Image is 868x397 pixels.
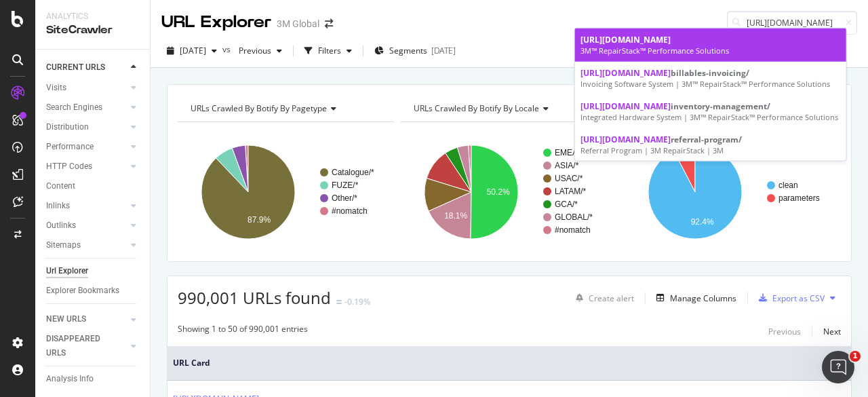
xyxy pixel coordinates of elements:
a: Distribution [46,120,127,134]
a: [URL][DOMAIN_NAME]inventory-management/Integrated Hardware System | 3M™ RepairStack™ Performance ... [575,94,846,128]
text: ASIA/* [555,161,579,170]
a: [URL][DOMAIN_NAME]3M™ RepairStack™ Performance Solutions [575,29,846,62]
span: [URL][DOMAIN_NAME] [580,67,671,79]
a: Search Engines [46,100,127,115]
button: Create alert [570,287,634,309]
text: #nomatch [332,206,368,216]
span: URL Card [173,357,835,369]
div: Manage Columns [670,292,736,304]
div: Integrated Hardware System | 3M™ RepairStack™ Performance Solutions [580,111,841,122]
button: Next [823,323,841,339]
a: Explorer Bookmarks [46,284,140,298]
div: Export as CSV [772,292,825,304]
text: GLOBAL/* [555,212,593,222]
div: Analytics [46,11,139,22]
div: Outlinks [46,219,76,233]
a: Inlinks [46,199,127,213]
button: Export as CSV [753,287,825,309]
text: 18.1% [444,211,467,221]
svg: A chart. [401,133,614,251]
a: Analysis Info [46,372,140,386]
text: 87.9% [248,215,271,225]
span: Segments [389,45,427,56]
span: URLs Crawled By Botify By locale [414,102,539,114]
div: referral-program/ [580,133,841,145]
div: NEW URLS [46,312,86,326]
div: Search Engines [46,100,102,115]
a: Performance [46,140,127,154]
div: Create alert [589,292,634,304]
text: EMEA/* [555,148,583,157]
a: Content [46,179,140,193]
iframe: Intercom live chat [822,351,854,383]
div: Referral Program | 3M RepairStack | 3M [580,145,841,155]
a: NEW URLS [46,312,127,326]
a: Outlinks [46,219,127,233]
text: Catalogue/* [332,168,374,177]
button: Filters [299,40,357,62]
div: -0.19% [344,296,370,307]
div: Distribution [46,120,89,134]
div: Content [46,179,75,193]
a: [URL][DOMAIN_NAME]referral-program/Referral Program | 3M RepairStack | 3M [575,128,846,161]
span: [URL][DOMAIN_NAME] [580,100,671,111]
text: Other/* [332,193,357,203]
div: Sitemaps [46,238,81,252]
text: USAC/* [555,174,583,183]
div: A chart. [178,133,391,251]
div: CURRENT URLS [46,60,105,75]
div: arrow-right-arrow-left [325,19,333,29]
span: [URL][DOMAIN_NAME] [580,133,671,145]
div: Performance [46,140,94,154]
div: HTTP Codes [46,159,92,174]
button: Segments[DATE] [369,40,461,62]
span: 990,001 URLs found [178,286,331,309]
text: clean [778,181,798,190]
span: [URL][DOMAIN_NAME] [580,34,671,45]
a: HTTP Codes [46,159,127,174]
div: Filters [318,45,341,56]
text: parameters [778,193,820,203]
span: URLs Crawled By Botify By pagetype [191,102,327,114]
div: Url Explorer [46,264,88,278]
div: Next [823,326,841,337]
span: 2025 Sep. 14th [180,45,206,56]
a: [URL][DOMAIN_NAME]billables-invoicing/Invoicing Software System | 3M™ RepairStack™ Performance So... [575,62,846,95]
div: Explorer Bookmarks [46,284,119,298]
h4: URLs Crawled By Botify By locale [411,98,605,119]
div: 3M™ RepairStack™ Performance Solutions [580,45,841,56]
input: Find a URL [727,11,857,35]
div: SiteCrawler [46,22,139,38]
svg: A chart. [625,133,837,251]
text: FUZE/* [332,181,359,190]
div: URL Explorer [161,11,271,34]
button: Previous [233,40,288,62]
text: 50.2% [487,187,510,197]
div: Visits [46,81,66,95]
span: Previous [233,45,271,56]
a: CURRENT URLS [46,60,127,75]
div: DISAPPEARED URLS [46,332,115,360]
button: [DATE] [161,40,222,62]
div: Previous [768,326,801,337]
div: Showing 1 to 50 of 990,001 entries [178,323,308,339]
div: inventory-management/ [580,100,841,111]
h4: URLs Crawled By Botify By pagetype [188,98,382,119]
div: billables-invoicing/ [580,67,841,79]
text: LATAM/* [555,187,587,196]
div: 3M Global [277,17,319,31]
text: GCA/* [555,200,578,209]
a: Sitemaps [46,238,127,252]
a: Visits [46,81,127,95]
img: Equal [336,300,342,304]
text: 92.4% [690,217,713,227]
text: #nomatch [555,225,591,235]
a: DISAPPEARED URLS [46,332,127,360]
div: [DATE] [431,45,456,56]
button: Manage Columns [651,290,736,306]
div: Invoicing Software System | 3M™ RepairStack™ Performance Solutions [580,79,841,90]
a: Url Explorer [46,264,140,278]
span: vs [222,43,233,55]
